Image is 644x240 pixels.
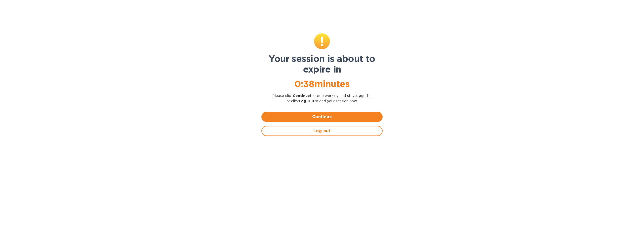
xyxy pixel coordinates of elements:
[266,128,378,134] span: Log out
[261,112,383,122] button: Continue
[261,53,383,75] h1: Your session is about to expire in
[293,94,310,98] b: Continue
[261,79,383,89] h1: 0 : 38 minutes
[261,126,383,136] button: Log out
[261,93,383,104] p: Please click to keep working and stay logged in or click to end your session now.
[265,114,379,120] span: Continue
[299,99,314,103] b: Log Out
